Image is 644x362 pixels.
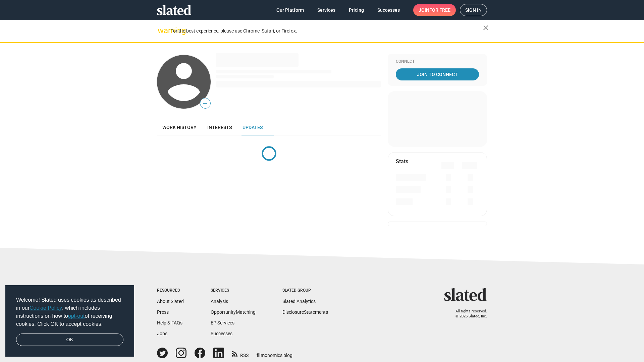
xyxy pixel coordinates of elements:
mat-card-title: Stats [396,158,408,165]
div: Services [211,288,256,293]
a: Jobs [157,331,167,336]
span: — [200,99,210,108]
a: EP Services [211,320,234,325]
a: Cookie Policy [30,305,62,311]
a: Pricing [343,4,369,16]
a: filmonomics blog [257,347,292,359]
span: Work history [162,125,197,130]
mat-icon: warning [158,26,166,35]
a: Services [312,4,341,16]
span: for free [429,4,450,16]
span: Updates [243,125,263,130]
span: Join To Connect [397,68,478,80]
span: Welcome! Slated uses cookies as described in our , which includes instructions on how to of recei... [16,296,123,328]
a: Successes [211,331,232,336]
a: Press [157,309,169,315]
span: Pricing [349,4,364,16]
span: film [257,353,265,358]
a: opt-out [68,313,85,319]
mat-icon: close [482,24,490,32]
a: Slated Analytics [282,299,316,304]
a: Work history [157,119,202,135]
a: dismiss cookie message [16,334,123,346]
a: OpportunityMatching [211,309,256,315]
a: Sign in [460,4,487,16]
a: Interests [202,119,237,135]
span: Our Platform [276,4,304,16]
span: Services [317,4,335,16]
p: All rights reserved. © 2025 Slated, Inc. [448,309,487,319]
a: DisclosureStatements [282,309,328,315]
a: About Slated [157,299,184,304]
div: Connect [396,59,479,64]
div: Slated Group [282,288,328,293]
a: Our Platform [271,4,309,16]
div: Resources [157,288,184,293]
a: Successes [372,4,405,16]
span: Successes [377,4,400,16]
span: Interests [207,125,232,130]
a: Joinfor free [413,4,456,16]
a: Join To Connect [396,68,479,80]
a: Help & FAQs [157,320,182,325]
a: Analysis [211,299,228,304]
span: Join [419,4,450,16]
span: Sign in [465,4,482,16]
div: cookieconsent [5,285,134,357]
a: Updates [237,119,268,135]
div: For the best experience, please use Chrome, Safari, or Firefox. [170,26,483,36]
a: RSS [232,348,249,359]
